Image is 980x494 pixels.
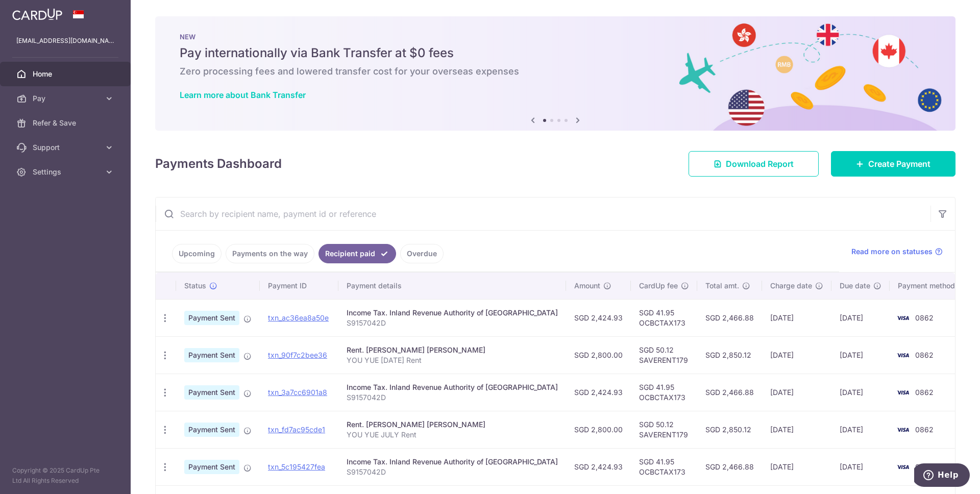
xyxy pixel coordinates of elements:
a: Upcoming [172,244,222,263]
span: Download Report [726,158,794,170]
img: Bank Card [893,312,913,324]
p: NEW [180,33,931,41]
span: 0862 [915,388,934,397]
td: SGD 41.95 OCBCTAX173 [631,299,697,336]
span: Refer & Save [33,118,100,128]
a: Payments on the way [226,244,314,263]
img: Bank Card [893,349,913,361]
td: [DATE] [762,411,831,448]
a: txn_fd7ac95cde1 [268,425,325,434]
td: [DATE] [762,448,831,485]
img: Bank transfer banner [155,16,955,131]
span: Create Payment [868,158,930,170]
a: Overdue [400,244,444,263]
img: CardUp [12,8,62,20]
span: Read more on statuses [851,246,933,257]
span: 0862 [915,425,934,434]
td: SGD 2,424.93 [566,299,631,336]
td: SGD 2,850.12 [697,336,762,374]
td: SGD 2,466.88 [697,374,762,411]
span: Due date [840,281,870,291]
span: 0862 [915,351,934,359]
span: Payment Sent [184,311,239,325]
a: Recipient paid [318,244,396,263]
td: [DATE] [831,336,890,374]
a: txn_ac36ea8a50e [268,313,329,322]
h4: Payments Dashboard [155,155,282,173]
span: Status [184,281,206,291]
div: Income Tax. Inland Revenue Authority of [GEOGRAPHIC_DATA] [347,382,558,392]
p: YOU YUE JULY Rent [347,430,558,440]
span: Amount [574,281,600,291]
span: Home [33,69,100,79]
span: CardUp fee [639,281,678,291]
span: Charge date [770,281,812,291]
div: Income Tax. Inland Revenue Authority of [GEOGRAPHIC_DATA] [347,308,558,318]
a: Learn more about Bank Transfer [180,90,306,100]
span: Pay [33,93,100,104]
span: Payment Sent [184,423,239,437]
span: Payment Sent [184,460,239,474]
td: SGD 50.12 SAVERENT179 [631,336,697,374]
a: txn_5c195427fea [268,462,325,471]
th: Payment method [890,273,967,299]
p: YOU YUE [DATE] Rent [347,355,558,365]
td: [DATE] [762,336,831,374]
td: SGD 41.95 OCBCTAX173 [631,448,697,485]
td: [DATE] [831,411,890,448]
td: SGD 2,466.88 [697,448,762,485]
a: Download Report [689,151,819,177]
div: Income Tax. Inland Revenue Authority of [GEOGRAPHIC_DATA] [347,457,558,467]
span: 0862 [915,462,934,471]
p: S9157042D [347,318,558,328]
td: [DATE] [831,299,890,336]
th: Payment ID [260,273,338,299]
h5: Pay internationally via Bank Transfer at $0 fees [180,45,931,61]
h6: Zero processing fees and lowered transfer cost for your overseas expenses [180,65,931,78]
td: SGD 50.12 SAVERENT179 [631,411,697,448]
td: SGD 2,800.00 [566,411,631,448]
td: [DATE] [831,448,890,485]
span: 0862 [915,313,934,322]
img: Bank Card [893,424,913,436]
p: S9157042D [347,467,558,477]
div: Rent. [PERSON_NAME] [PERSON_NAME] [347,419,558,430]
td: SGD 41.95 OCBCTAX173 [631,374,697,411]
p: S9157042D [347,392,558,403]
span: Total amt. [705,281,739,291]
td: SGD 2,424.93 [566,374,631,411]
td: [DATE] [831,374,890,411]
p: [EMAIL_ADDRESS][DOMAIN_NAME] [16,36,114,46]
div: Rent. [PERSON_NAME] [PERSON_NAME] [347,345,558,355]
iframe: Opens a widget where you can find more information [914,463,970,489]
td: [DATE] [762,299,831,336]
th: Payment details [338,273,566,299]
a: txn_3a7cc6901a8 [268,388,327,397]
td: SGD 2,800.00 [566,336,631,374]
td: SGD 2,850.12 [697,411,762,448]
span: Support [33,142,100,153]
a: txn_90f7c2bee36 [268,351,327,359]
span: Settings [33,167,100,177]
td: SGD 2,466.88 [697,299,762,336]
img: Bank Card [893,461,913,473]
a: Create Payment [831,151,955,177]
a: Read more on statuses [851,246,943,257]
td: [DATE] [762,374,831,411]
span: Payment Sent [184,348,239,362]
td: SGD 2,424.93 [566,448,631,485]
img: Bank Card [893,386,913,399]
span: Payment Sent [184,385,239,400]
input: Search by recipient name, payment id or reference [156,197,930,230]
